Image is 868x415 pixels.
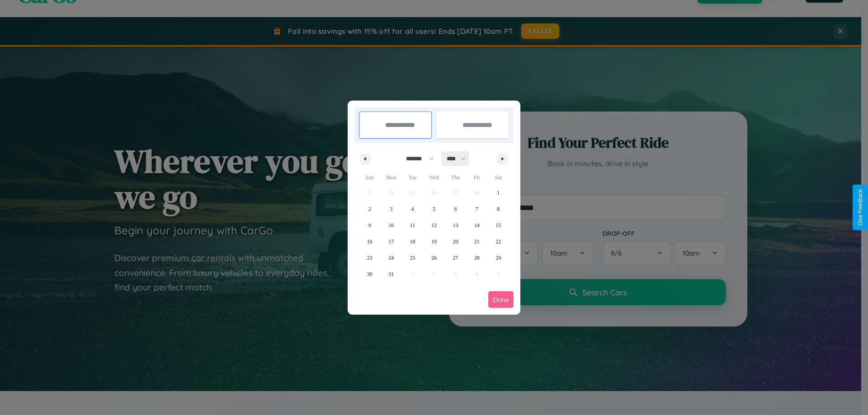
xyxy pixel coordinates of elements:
button: 22 [488,233,509,250]
span: 30 [367,266,373,282]
span: 28 [474,250,480,266]
span: Tue [402,170,423,185]
span: 6 [454,201,457,217]
button: 1 [488,185,509,201]
button: 28 [466,250,487,266]
button: 18 [402,233,423,250]
span: 12 [431,217,437,233]
span: 9 [368,217,371,233]
span: 27 [453,250,458,266]
button: 25 [402,250,423,266]
span: 19 [431,233,437,250]
button: 30 [359,266,380,282]
button: 10 [380,217,401,233]
button: 26 [423,250,444,266]
span: 26 [431,250,437,266]
button: 11 [402,217,423,233]
span: Fri [466,170,487,185]
span: 7 [476,201,478,217]
span: 21 [474,233,480,250]
button: 15 [488,217,509,233]
span: 23 [367,250,373,266]
button: 29 [488,250,509,266]
span: 16 [367,233,373,250]
span: 4 [411,201,414,217]
span: 8 [497,201,500,217]
span: 15 [495,217,501,233]
span: 13 [453,217,458,233]
span: 24 [388,250,394,266]
span: 1 [497,185,500,201]
button: 14 [466,217,487,233]
button: 3 [380,201,401,217]
button: 16 [359,233,380,250]
button: 8 [488,201,509,217]
span: 5 [433,201,435,217]
span: Sat [488,170,509,185]
button: 4 [402,201,423,217]
span: 14 [474,217,480,233]
span: Sun [359,170,380,185]
button: 21 [466,233,487,250]
button: 12 [423,217,444,233]
button: 20 [445,233,466,250]
button: 23 [359,250,380,266]
span: 11 [410,217,415,233]
button: 24 [380,250,401,266]
button: 6 [445,201,466,217]
button: 2 [359,201,380,217]
span: 2 [368,201,371,217]
button: 7 [466,201,487,217]
button: 27 [445,250,466,266]
span: 25 [410,250,415,266]
span: Wed [423,170,444,185]
button: 31 [380,266,401,282]
span: 31 [388,266,394,282]
span: 3 [390,201,392,217]
span: 18 [410,233,415,250]
div: Give Feedback [857,189,863,226]
button: 13 [445,217,466,233]
button: 9 [359,217,380,233]
button: 17 [380,233,401,250]
span: Mon [380,170,401,185]
span: Thu [445,170,466,185]
span: 17 [388,233,394,250]
span: 10 [388,217,394,233]
span: 20 [453,233,458,250]
span: 29 [495,250,501,266]
span: 22 [495,233,501,250]
button: Done [488,291,514,308]
button: 19 [423,233,444,250]
button: 5 [423,201,444,217]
